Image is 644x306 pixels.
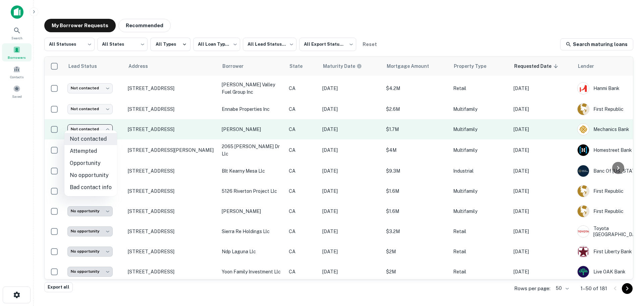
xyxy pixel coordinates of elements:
li: Opportunity [64,157,117,169]
iframe: Chat Widget [610,252,644,285]
li: Bad contact info [64,181,117,193]
li: No opportunity [64,169,117,181]
li: Attempted [64,145,117,157]
li: Not contacted [64,133,117,145]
